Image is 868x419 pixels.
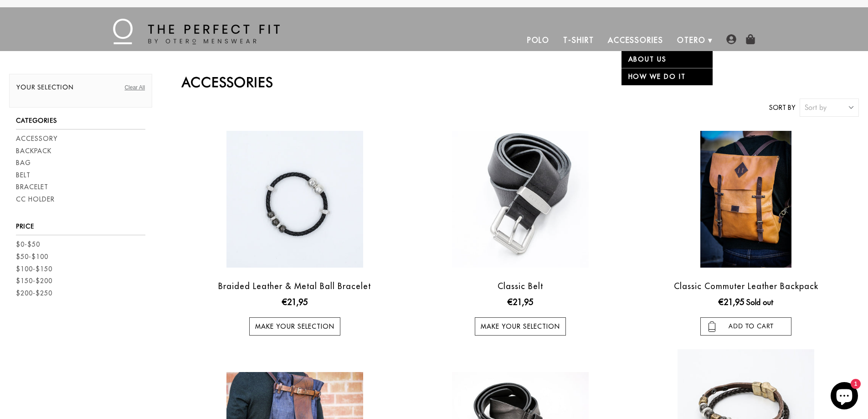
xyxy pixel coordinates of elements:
[226,131,363,268] img: black braided leather bracelet
[674,281,818,291] a: Classic Commuter Leather Backpack
[16,276,52,286] a: $150-$200
[828,382,861,412] inbox-online-store-chat: Shopify online store chat
[621,68,713,85] a: How We Do It
[184,131,405,268] a: black braided leather bracelet
[218,281,371,291] a: Braided Leather & Metal Ball Bracelet
[16,83,145,96] h2: Your selection
[670,29,713,51] a: Otero
[124,83,145,92] a: Clear All
[182,74,859,90] h2: Accessories
[16,195,55,204] a: CC Holder
[636,131,857,268] a: leather backpack
[769,103,795,113] label: Sort by
[113,19,280,44] img: The Perfect Fit - by Otero Menswear - Logo
[16,182,48,192] a: Bracelet
[452,131,589,268] img: otero menswear classic black leather belt
[726,34,736,44] img: user-account-icon.png
[719,296,744,308] ins: €21,95
[601,29,670,51] a: Accessories
[16,146,51,156] a: Backpack
[282,296,308,308] ins: €21,95
[745,34,755,44] img: shopping-bag-icon.png
[249,317,340,336] a: Make your selection
[16,240,40,249] a: $0-$50
[556,29,601,51] a: T-Shirt
[16,252,48,262] a: $50-$100
[621,51,713,68] a: About Us
[475,317,566,336] a: Make your selection
[520,29,557,51] a: Polo
[700,317,791,336] input: add to cart
[508,296,533,308] ins: €21,95
[16,171,31,180] a: Belt
[746,298,773,307] span: Sold out
[700,131,791,268] img: leather backpack
[498,281,543,291] a: Classic Belt
[16,289,52,298] a: $200-$250
[16,117,145,129] h3: Categories
[410,131,631,268] a: otero menswear classic black leather belt
[16,222,145,235] h3: Price
[16,134,57,144] a: Accessory
[16,264,52,274] a: $100-$150
[16,158,31,168] a: Bag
